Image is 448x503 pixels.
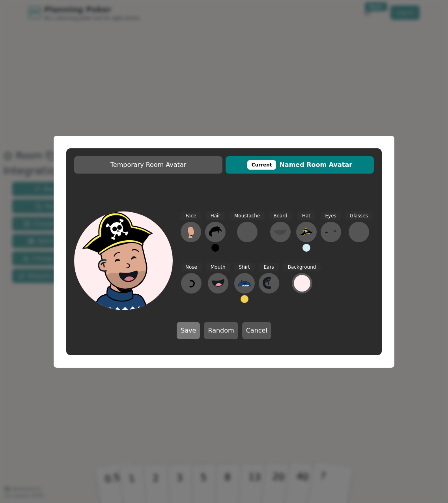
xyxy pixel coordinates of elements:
span: Hair [206,211,225,221]
button: Random [204,322,238,339]
span: Beard [269,211,292,221]
button: Temporary Room Avatar [74,156,222,174]
button: CurrentNamed Room Avatar [226,156,374,174]
span: Face [181,211,201,221]
span: Eyes [321,211,341,221]
span: Hat [297,211,315,221]
button: Cancel [242,322,271,339]
div: This avatar will be displayed in dedicated rooms [247,160,276,170]
span: Nose [181,263,202,272]
span: Ears [259,263,279,272]
span: Moustache [230,211,265,221]
span: Mouth [206,263,230,272]
span: Named Room Avatar [230,160,370,170]
span: Glasses [345,211,373,221]
span: Background [283,263,321,272]
button: Save [177,322,200,339]
span: Temporary Room Avatar [78,160,218,170]
span: Shirt [234,263,255,272]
